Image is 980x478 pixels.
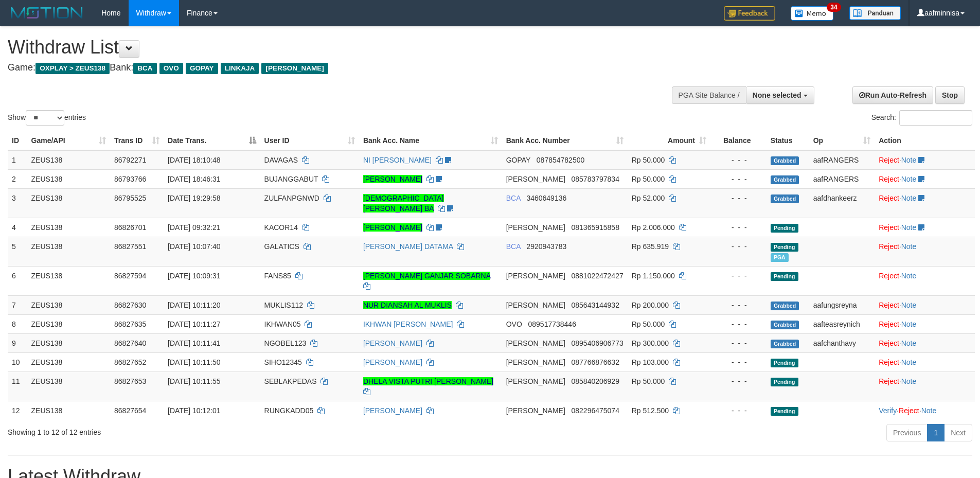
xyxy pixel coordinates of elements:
[363,358,422,366] a: [PERSON_NAME]
[27,401,111,420] td: ZEUS138
[8,371,27,401] td: 11
[8,188,27,218] td: 3
[526,194,566,202] span: Copy 3460649136 to clipboard
[715,241,762,252] div: - - -
[114,358,146,366] span: 86827652
[875,352,975,371] td: ·
[27,150,111,170] td: ZEUS138
[27,188,111,218] td: ZEUS138
[572,175,619,183] span: Copy 085783797834 to clipboard
[261,63,328,74] span: [PERSON_NAME]
[852,86,933,104] a: Run Auto-Refresh
[632,301,669,309] span: Rp 200.000
[114,272,146,280] span: 86827594
[8,314,27,333] td: 8
[168,223,220,232] span: [DATE] 09:32:21
[875,150,975,170] td: ·
[114,156,146,164] span: 86792271
[632,242,669,251] span: Rp 635.919
[875,266,975,295] td: ·
[875,401,975,420] td: · ·
[901,175,917,183] a: Note
[35,63,110,74] span: OXPLAY > ZEUS138
[27,131,111,150] th: Game/API: activate to sort column ascending
[8,237,27,266] td: 5
[363,301,452,309] a: NUR DIANSAH AL MUKLIS
[363,156,432,164] a: NI [PERSON_NAME]
[506,339,565,347] span: [PERSON_NAME]
[506,272,565,280] span: [PERSON_NAME]
[753,91,801,99] span: None selected
[771,302,799,310] span: Grabbed
[632,223,675,232] span: Rp 2.006.000
[264,194,319,202] span: ZULFANPGNWD
[363,377,493,385] a: DHELA VISTA PUTRI [PERSON_NAME]
[901,156,917,164] a: Note
[935,86,965,104] a: Stop
[632,175,665,183] span: Rp 50.000
[168,358,220,366] span: [DATE] 10:11:50
[168,406,220,415] span: [DATE] 10:12:01
[879,194,899,202] a: Reject
[791,6,834,21] img: Button%20Memo.svg
[944,424,972,441] a: Next
[168,272,220,280] span: [DATE] 10:09:31
[26,110,64,126] select: Showentries
[899,110,972,126] input: Search:
[221,63,259,74] span: LINKAJA
[715,271,762,281] div: - - -
[506,242,521,251] span: BCA
[8,333,27,352] td: 9
[901,339,917,347] a: Note
[260,131,359,150] th: User ID: activate to sort column ascending
[526,242,566,251] span: Copy 2920943783 to clipboard
[159,63,183,74] span: OVO
[771,253,789,262] span: Marked by aafnoeunsreypich
[264,406,314,415] span: RUNGKADD05
[27,218,111,237] td: ZEUS138
[809,314,875,333] td: aafteasreynich
[363,175,422,183] a: [PERSON_NAME]
[186,63,218,74] span: GOPAY
[901,194,917,202] a: Note
[879,175,899,183] a: Reject
[771,272,798,281] span: Pending
[809,150,875,170] td: aafRANGERS
[363,242,453,251] a: [PERSON_NAME] DATAMA
[168,175,220,183] span: [DATE] 18:46:31
[114,406,146,415] span: 86827654
[114,339,146,347] span: 86827640
[901,358,917,366] a: Note
[632,272,675,280] span: Rp 1.150.000
[264,301,303,309] span: MUKLIS112
[715,174,762,184] div: - - -
[875,188,975,218] td: ·
[572,223,619,232] span: Copy 081365915858 to clipboard
[809,188,875,218] td: aafdhankeerz
[264,320,301,328] span: IKHWAN05
[901,377,917,385] a: Note
[572,301,619,309] span: Copy 085643144932 to clipboard
[572,377,619,385] span: Copy 085840206929 to clipboard
[875,295,975,314] td: ·
[8,63,643,73] h4: Game: Bank:
[875,237,975,266] td: ·
[879,377,899,385] a: Reject
[809,169,875,188] td: aafRANGERS
[875,218,975,237] td: ·
[506,194,521,202] span: BCA
[168,377,220,385] span: [DATE] 10:11:55
[114,242,146,251] span: 86827551
[827,3,841,12] span: 34
[264,358,302,366] span: SIHO12345
[27,314,111,333] td: ZEUS138
[27,295,111,314] td: ZEUS138
[264,377,317,385] span: SEBLAKPEDAS
[927,424,945,441] a: 1
[879,301,899,309] a: Reject
[359,131,502,150] th: Bank Acc. Name: activate to sort column ascending
[506,156,530,164] span: GOPAY
[899,406,919,415] a: Reject
[879,339,899,347] a: Reject
[264,339,307,347] span: NGOBEL123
